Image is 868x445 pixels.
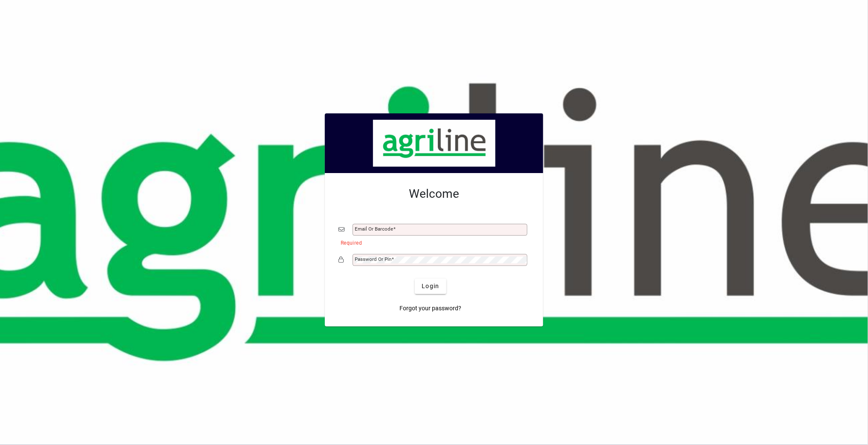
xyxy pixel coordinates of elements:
[355,226,393,232] mat-label: Email or Barcode
[422,282,439,291] span: Login
[341,238,523,247] mat-error: Required
[415,279,446,294] button: Login
[355,256,391,262] mat-label: Password or Pin
[339,187,529,201] h2: Welcome
[400,304,462,313] span: Forgot your password?
[396,301,465,316] a: Forgot your password?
